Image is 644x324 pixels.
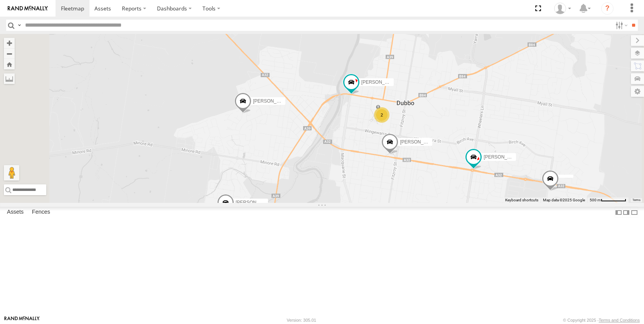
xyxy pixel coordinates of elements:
a: Terms and Conditions [599,318,640,322]
label: Assets [3,207,27,218]
label: Fences [28,207,54,218]
div: 2 [374,107,389,123]
a: Terms [632,199,641,202]
img: rand-logo.svg [8,6,48,11]
span: [PERSON_NAME] [253,98,291,104]
label: Map Settings [631,86,644,97]
button: Keyboard shortcuts [505,197,538,203]
span: [PERSON_NAME] [400,139,438,145]
button: Map scale: 500 m per 62 pixels [587,197,629,203]
a: Visit our Website [4,316,40,324]
span: Map data ©2025 Google [543,198,585,202]
div: © Copyright 2025 - [563,318,640,322]
span: [PERSON_NAME] [361,79,400,85]
span: [PERSON_NAME] [PERSON_NAME] New [484,155,572,160]
div: Version: 305.01 [287,318,316,322]
button: Zoom out [4,48,15,59]
span: [PERSON_NAME] [236,200,274,205]
button: Zoom in [4,38,15,48]
div: Jake Allan [551,3,574,14]
label: Search Filter Options [612,20,629,31]
label: Hide Summary Table [631,207,638,218]
i: ? [601,2,614,15]
button: Drag Pegman onto the map to open Street View [4,165,19,181]
label: Dock Summary Table to the Left [615,207,622,218]
label: Search Query [16,20,22,31]
label: Measure [4,73,15,84]
span: 500 m [590,198,601,202]
label: Dock Summary Table to the Right [622,207,630,218]
button: Zoom Home [4,59,15,69]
